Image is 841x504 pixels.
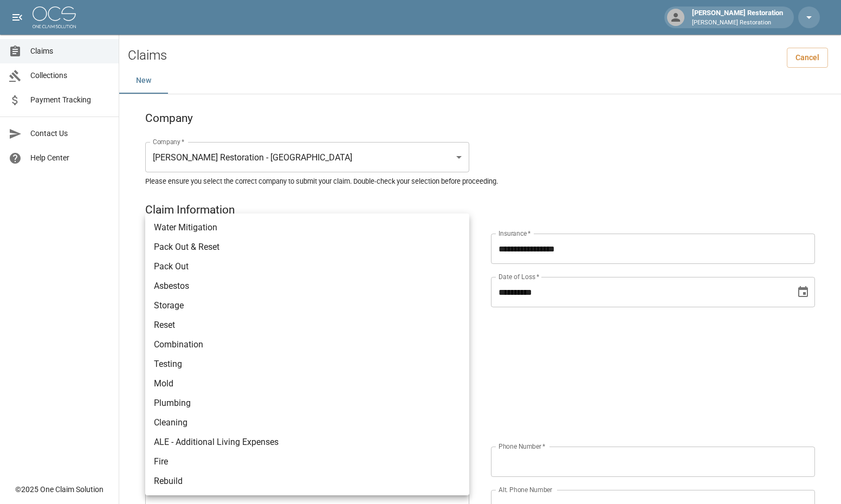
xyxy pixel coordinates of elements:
li: Asbestos [145,276,469,296]
li: Mold [145,374,469,393]
li: ALE - Additional Living Expenses [145,432,469,452]
li: Pack Out [145,257,469,276]
li: Reset [145,315,469,335]
li: Testing [145,354,469,374]
li: Storage [145,296,469,315]
li: Fire [145,452,469,471]
li: Pack Out & Reset [145,237,469,257]
li: Rebuild [145,471,469,491]
li: Combination [145,335,469,354]
li: Water Mitigation [145,218,469,237]
li: Cleaning [145,413,469,432]
li: Plumbing [145,393,469,413]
